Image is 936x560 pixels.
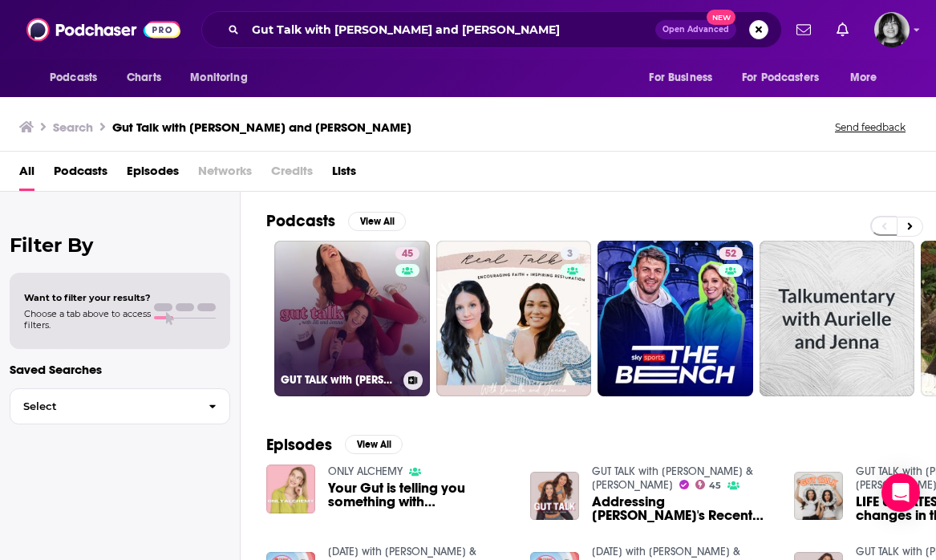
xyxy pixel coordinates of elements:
[271,158,313,191] span: Credits
[561,247,579,260] a: 3
[874,12,910,47] button: Show profile menu
[10,362,230,377] p: Saved Searches
[850,67,877,89] span: More
[530,472,579,521] img: Addressing Jill's Recent Gut Issues
[190,67,247,89] span: Monitoring
[266,211,335,231] h2: Podcasts
[332,158,356,191] a: Lists
[274,241,430,396] a: 45GUT TALK with [PERSON_NAME] & [PERSON_NAME]
[709,482,721,489] span: 45
[179,63,268,93] button: open menu
[198,158,252,191] span: Networks
[328,465,403,478] a: ONLY ALCHEMY
[695,480,722,489] a: 45
[127,158,179,191] a: Episodes
[790,16,817,43] a: Show notifications dropdown
[567,246,573,262] span: 3
[598,241,753,396] a: 52
[26,14,180,45] img: Podchaser - Follow, Share and Rate Podcasts
[592,465,753,492] a: GUT TALK with Jill & Jenna
[266,465,315,513] img: Your Gut is telling you something with Jenna & Jill from Gut Talk
[328,481,511,509] span: Your Gut is telling you something with [PERSON_NAME] & [PERSON_NAME] from Gut Talk
[707,10,735,25] span: New
[395,247,419,260] a: 45
[874,12,910,47] img: User Profile
[662,26,729,34] span: Open Advanced
[112,120,411,135] h3: Gut Talk with [PERSON_NAME] and [PERSON_NAME]
[881,473,920,512] div: Open Intercom Messenger
[54,158,107,191] a: Podcasts
[10,401,196,412] span: Select
[725,246,736,262] span: 52
[266,435,403,455] a: EpisodesView All
[649,67,712,89] span: For Business
[592,495,775,522] a: Addressing Jill's Recent Gut Issues
[436,241,592,396] a: 3
[328,481,511,509] a: Your Gut is telling you something with Jenna & Jill from Gut Talk
[830,120,910,134] button: Send feedback
[10,388,230,424] button: Select
[345,435,403,454] button: View All
[24,292,151,303] span: Want to filter your results?
[731,63,842,93] button: open menu
[592,495,775,522] span: Addressing [PERSON_NAME]'s Recent Gut Issues
[19,158,34,191] a: All
[638,63,732,93] button: open menu
[10,233,230,257] h2: Filter By
[266,211,406,231] a: PodcastsView All
[742,67,819,89] span: For Podcasters
[201,11,782,48] div: Search podcasts, credits, & more...
[266,435,332,455] h2: Episodes
[53,120,93,135] h3: Search
[839,63,898,93] button: open menu
[402,246,413,262] span: 45
[794,472,843,521] img: LIFE UPDATES: Major changes in the Gut Talk world, 2 new programs, Jill's career & our current fa...
[38,63,118,93] button: open menu
[348,212,406,231] button: View All
[245,17,655,43] input: Search podcasts, credits, & more...
[281,373,397,387] h3: GUT TALK with [PERSON_NAME] & [PERSON_NAME]
[719,247,743,260] a: 52
[830,16,855,43] a: Show notifications dropdown
[127,67,161,89] span: Charts
[116,63,171,93] a: Charts
[50,67,97,89] span: Podcasts
[24,308,151,331] span: Choose a tab above to access filters.
[655,20,736,39] button: Open AdvancedNew
[874,12,910,47] span: Logged in as parkdalepublicity1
